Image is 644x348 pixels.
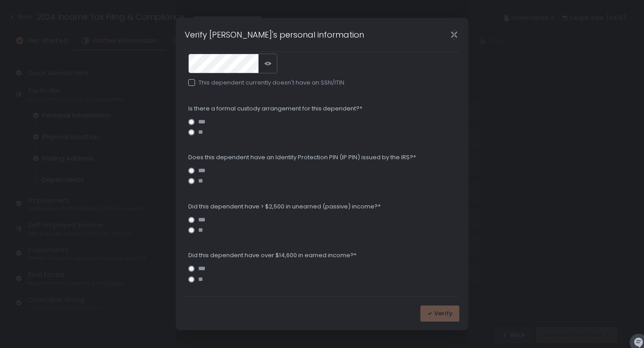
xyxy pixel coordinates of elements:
span: Did this dependent have over $14,600 in earned income?* [188,251,356,259]
h1: Verify [PERSON_NAME]'s personal information [185,29,364,41]
span: Did this dependent have > $2,500 in unearned (passive) income?* [188,203,381,211]
span: Is there a formal custody arrangement for this dependent?* [188,105,362,113]
div: Close [440,30,468,40]
span: Does this dependent have an Identity Protection PIN (IP PIN) issued by the IRS?* [188,153,416,161]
